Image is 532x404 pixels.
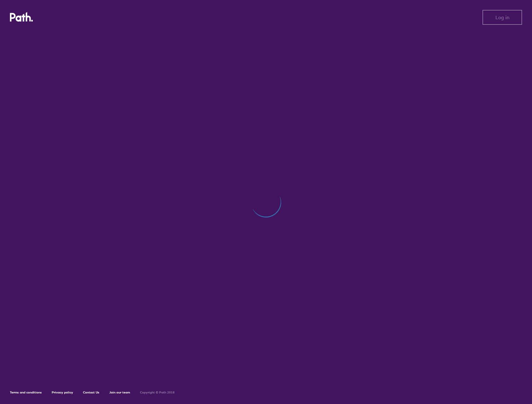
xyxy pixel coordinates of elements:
[482,10,522,25] button: Log in
[140,391,175,394] h6: Copyright © Path 2018
[52,390,73,394] a: Privacy policy
[495,15,509,20] span: Log in
[83,390,99,394] a: Contact Us
[10,390,42,394] a: Terms and conditions
[109,390,130,394] a: Join our team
